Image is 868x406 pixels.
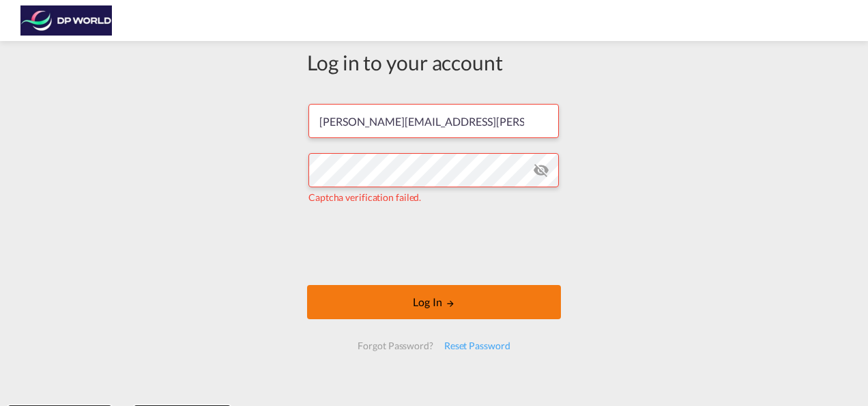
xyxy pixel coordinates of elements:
[330,218,538,271] iframe: reCAPTCHA
[307,285,561,319] button: LOGIN
[533,162,549,178] md-icon: icon-eye-off
[308,191,421,203] span: Captcha verification failed.
[352,334,438,358] div: Forgot Password?
[307,48,561,77] div: Log in to your account
[439,334,516,358] div: Reset Password
[308,104,559,138] input: Enter email/phone number
[20,5,113,36] img: c08ca190194411f088ed0f3ba295208c.png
